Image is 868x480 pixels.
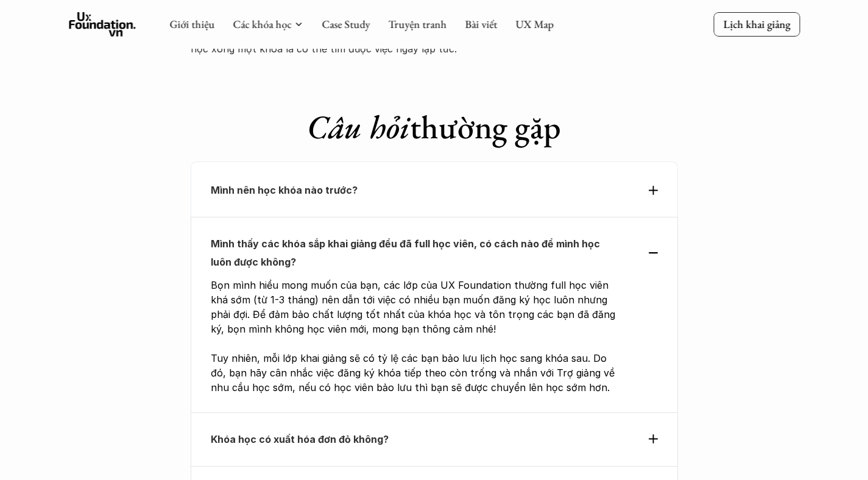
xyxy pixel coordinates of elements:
strong: Mình thấy các khóa sắp khai giảng đều đã full học viên, có cách nào để mình học luôn được không? [211,238,602,268]
a: Lịch khai giảng [713,12,800,36]
a: Các khóa học [233,17,291,31]
em: Câu hỏi [307,105,410,148]
p: Tuy nhiên, mỗi lớp khai giảng sẽ có tỷ lệ các bạn bảo lưu lịch học sang khóa sau. Do đó, bạn hãy ... [211,351,618,395]
p: Lịch khai giảng [723,17,790,31]
a: UX Map [515,17,554,31]
a: Bài viết [465,17,497,31]
p: Bọn mình hiểu mong muốn của bạn, các lớp của UX Foundation thường full học viên khá sớm (từ 1-3 t... [211,278,618,336]
strong: Khóa học có xuất hóa đơn đỏ không? [211,433,389,445]
a: Giới thiệu [169,17,214,31]
strong: Mình nên học khóa nào trước? [211,184,358,196]
a: Case Study [322,17,370,31]
a: Truyện tranh [388,17,446,31]
h1: thường gặp [191,107,678,147]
